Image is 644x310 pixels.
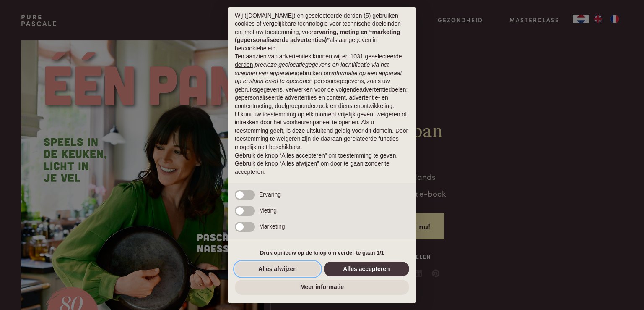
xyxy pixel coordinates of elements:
span: Marketing [259,223,285,230]
a: cookiebeleid [243,45,275,52]
button: Meer informatie [235,280,409,295]
button: advertentiedoelen [359,86,406,94]
span: Meting [259,207,277,214]
p: Gebruik de knop “Alles accepteren” om toestemming te geven. Gebruik de knop “Alles afwijzen” om d... [235,152,409,176]
span: Ervaring [259,191,281,198]
em: precieze geolocatiegegevens en identificatie via het scannen van apparaten [235,61,389,76]
button: Alles accepteren [324,262,409,277]
button: derden [235,61,253,69]
strong: ervaring, meting en “marketing (gepersonaliseerde advertenties)” [235,29,400,44]
button: Alles afwijzen [235,262,320,277]
em: informatie op een apparaat op te slaan en/of te openen [235,70,402,85]
p: Ten aanzien van advertenties kunnen wij en 1031 geselecteerde gebruiken om en persoonsgegevens, z... [235,53,409,110]
p: Wij ([DOMAIN_NAME]) en geselecteerde derden (5) gebruiken cookies of vergelijkbare technologie vo... [235,12,409,53]
p: U kunt uw toestemming op elk moment vrijelijk geven, weigeren of intrekken door het voorkeurenpan... [235,110,409,152]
